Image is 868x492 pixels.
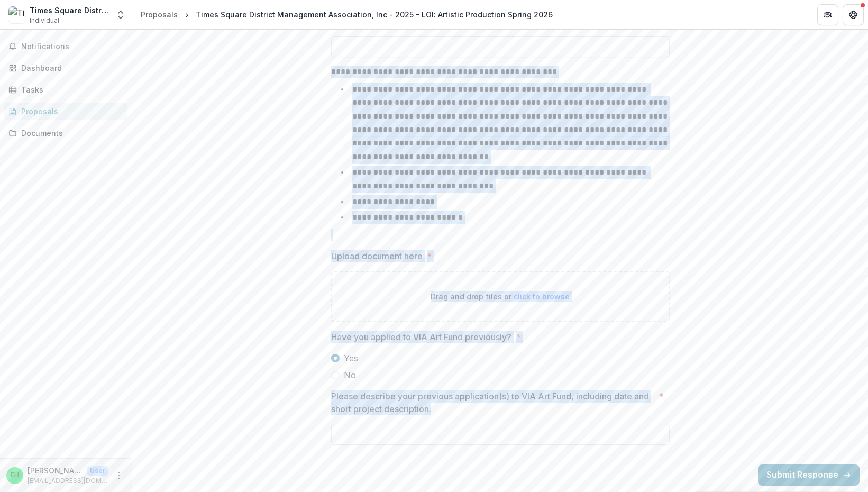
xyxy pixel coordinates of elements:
a: Proposals [4,103,127,120]
p: [PERSON_NAME] [28,465,83,476]
a: Dashboard [4,59,127,77]
div: Proposals [141,9,178,20]
div: Tasks [21,84,119,95]
button: More [113,469,125,482]
div: Proposals [21,106,119,117]
button: Partners [817,4,838,25]
a: Tasks [4,81,127,98]
p: Upload document here [331,250,423,262]
p: [EMAIL_ADDRESS][DOMAIN_NAME] [28,476,108,486]
button: Notifications [4,38,127,55]
span: Individual [30,16,59,25]
p: Please describe your previous application(s) to VIA Art Fund, including date and short project de... [331,390,654,415]
button: Open entity switcher [113,4,128,25]
span: Yes [344,352,358,365]
button: Get Help [843,4,864,25]
img: Times Square District Management Association, Inc [8,6,25,23]
span: No [344,369,356,381]
span: Notifications [21,42,123,51]
div: Times Square District Management Association, Inc - 2025 - LOI: Artistic Production Spring 2026 [196,9,553,20]
div: Documents [21,127,119,139]
div: Times Square District Management Association, Inc [30,5,109,16]
p: Have you applied to VIA Art Fund previously? [331,331,511,343]
p: Drag and drop files or [431,291,570,302]
button: Submit Response [758,464,860,486]
p: User [87,466,108,476]
nav: breadcrumb [136,7,557,22]
a: Proposals [136,7,182,22]
div: Erin Mizer Helton [11,472,19,479]
span: click to browse [514,292,570,301]
div: Dashboard [21,62,119,74]
a: Documents [4,124,127,142]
